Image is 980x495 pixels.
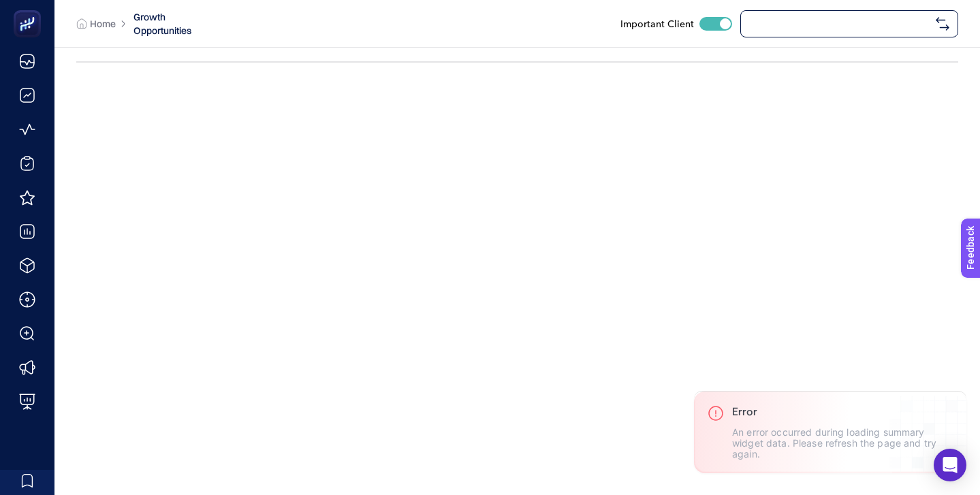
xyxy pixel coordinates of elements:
[934,449,966,481] div: Open Intercom Messenger
[8,4,52,15] span: Feedback
[732,427,953,460] p: An error occurred during loading summary widget data. Please refresh the page and try again.
[936,17,949,31] img: svg%3e
[90,17,116,31] span: Home
[620,17,694,31] span: Important Client
[732,405,953,419] h3: Error
[133,10,202,37] span: Growth Opportunities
